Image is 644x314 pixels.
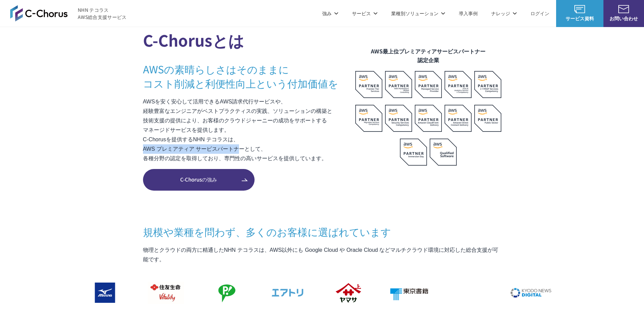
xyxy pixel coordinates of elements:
[317,279,372,306] img: ヤマサ醤油
[143,245,501,264] p: 物理とクラウドの両方に精通したNHN テコラスは、AWS以外にも Google Cloud や Oracle Cloud などマルチクラウド環境に対応した総合支援が可能です。
[78,6,127,21] span: NHN テコラス AWS総合支援サービス
[500,279,554,306] img: 共同通信デジタル
[196,279,250,306] img: フジモトHD
[10,5,127,21] a: AWS総合支援サービス C-Chorus NHN テコラスAWS総合支援サービス
[556,15,603,22] span: サービス資料
[143,97,355,163] p: AWSを安く安心して活用できるAWS請求代行サービスや、 経験豊富なエンジニアがベストプラクティスの実践、ソリューションの構築と 技術支援の提供により、お客様のクラウドジャーニーの成功をサポート...
[618,5,629,13] img: お問い合わせ
[322,10,338,17] p: 強み
[10,5,68,21] img: AWS総合支援サービス C-Chorus
[574,5,585,13] img: AWS総合支援サービス C-Chorus サービス資料
[13,279,67,306] img: 三菱地所
[352,10,378,17] p: サービス
[257,279,311,306] img: エアトリ
[603,15,644,22] span: お問い合わせ
[561,279,615,306] img: まぐまぐ
[530,10,549,17] a: ログイン
[143,22,355,52] h2: C-Chorusとは
[74,279,128,306] img: ミズノ
[391,10,445,17] p: 業種別ソリューション
[143,176,255,184] span: C-Chorusの強み
[135,279,189,306] img: 住友生命保険相互
[459,10,478,17] a: 導入事例
[143,169,255,191] a: C-Chorusの強み
[143,224,501,239] h3: 規模や業種を問わず、 多くのお客様に選ばれています
[439,279,493,306] img: クリスピー・クリーム・ドーナツ
[355,47,501,64] figcaption: AWS最上位プレミアティアサービスパートナー 認定企業
[491,10,517,17] p: ナレッジ
[143,62,355,90] h3: AWSの素晴らしさはそのままに コスト削減と利便性向上という付加価値を
[378,279,432,306] img: 東京書籍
